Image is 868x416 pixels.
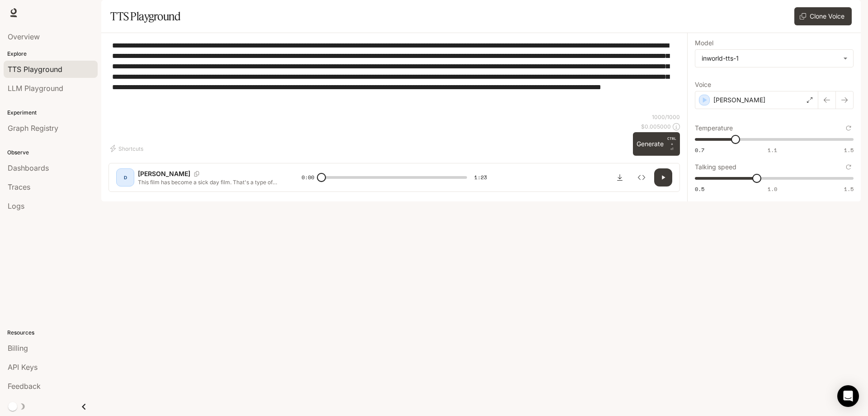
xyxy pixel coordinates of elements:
span: 0.5 [695,185,704,193]
div: Open Intercom Messenger [837,385,859,407]
p: ⏎ [667,136,676,152]
button: Reset to default [844,123,854,133]
button: Inspect [632,168,651,186]
span: 0:00 [302,173,314,182]
button: Download audio [611,168,629,186]
p: Voice [695,81,711,88]
h1: TTS Playground [110,7,180,25]
span: 1:23 [474,173,487,182]
span: 1.5 [844,146,854,154]
button: Shortcuts [108,141,147,156]
span: 1.0 [768,185,777,193]
p: CTRL + [667,136,676,147]
p: [PERSON_NAME] [713,96,765,105]
button: GenerateCTRL +⏎ [633,132,680,156]
span: 1.1 [768,146,777,154]
p: Model [695,40,713,46]
span: 1.5 [844,185,854,193]
button: Copy Voice ID [190,171,203,177]
div: D [118,170,132,185]
button: Clone Voice [794,7,852,25]
p: [PERSON_NAME] [138,169,190,178]
p: This film has become a sick day film. That's a type of rainy day for a handful of movies. If I ev... [138,178,280,186]
span: 0.7 [695,146,704,154]
button: Reset to default [844,162,854,172]
p: Temperature [695,125,733,131]
div: inworld-tts-1 [702,54,839,63]
p: 1000 / 1000 [652,113,680,121]
div: inworld-tts-1 [695,50,853,67]
p: Talking speed [695,164,736,170]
